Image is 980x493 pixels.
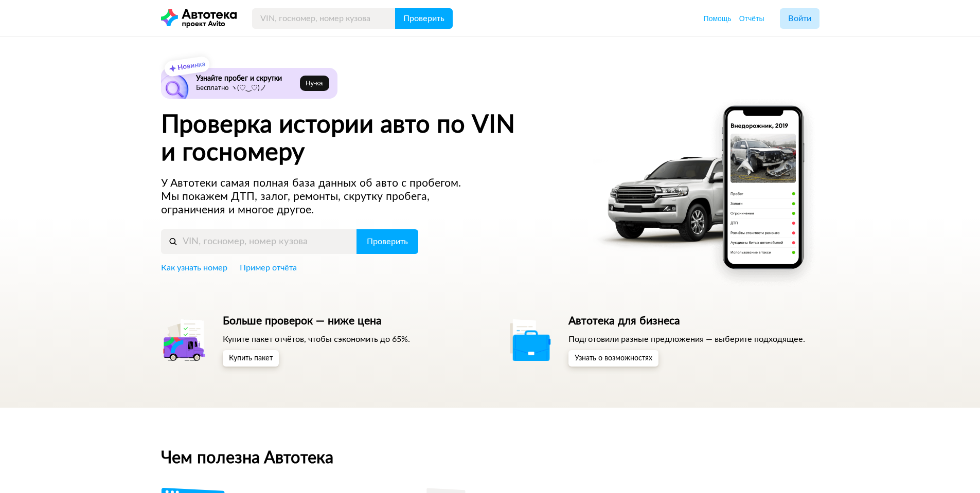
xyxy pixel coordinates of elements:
[252,8,396,29] input: VIN, госномер, номер кузова
[229,355,273,362] span: Купить пакет
[568,334,805,345] p: Подготовили разные предложения — выберите подходящее.
[161,111,579,167] h1: Проверка истории авто по VIN и госномеру
[739,13,764,24] a: Отчёты
[395,8,453,29] button: Проверить
[177,61,205,71] strong: Новинка
[704,13,732,24] a: Помощь
[367,238,408,246] span: Проверить
[223,350,279,367] button: Купить пакет
[196,84,296,93] p: Бесплатно ヽ(♡‿♡)ノ
[240,262,297,273] a: Пример отчёта
[780,8,819,29] button: Войти
[161,177,481,217] p: У Автотеки самая полная база данных об авто с пробегом. Мы покажем ДТП, залог, ремонты, скрутку п...
[568,350,658,367] button: Узнать о возможностях
[357,229,418,254] button: Проверить
[568,315,805,328] h5: Автотека для бизнеса
[788,14,811,23] span: Войти
[223,315,410,328] h5: Больше проверок — ниже цена
[223,334,410,345] p: Купите пакет отчётов, чтобы сэкономить до 65%.
[161,449,819,467] h2: Чем полезна Автотека
[575,355,652,362] span: Узнать о возможностях
[306,79,323,87] span: Ну‑ка
[403,14,444,23] span: Проверить
[161,262,227,273] a: Как узнать номер
[704,14,732,23] span: Помощь
[739,14,764,23] span: Отчёты
[161,229,357,254] input: VIN, госномер, номер кузова
[196,74,296,83] h6: Узнайте пробег и скрутки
